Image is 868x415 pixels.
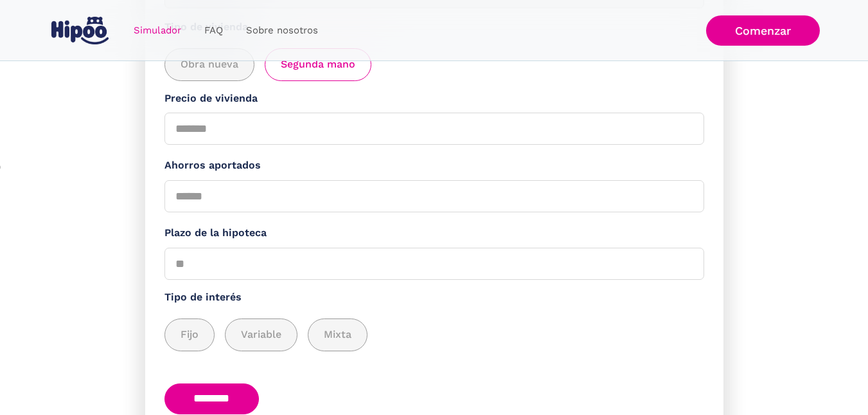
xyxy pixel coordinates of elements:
[164,290,704,306] label: Tipo de interés
[164,91,704,107] label: Precio de vivienda
[706,15,820,46] a: Comenzar
[193,18,235,43] a: FAQ
[49,12,112,50] a: home
[235,18,330,43] a: Sobre nosotros
[181,327,199,343] span: Fijo
[181,57,238,73] span: Obra nueva
[241,327,281,343] span: Variable
[164,158,704,174] label: Ahorros aportados
[164,48,704,81] div: add_description_here
[164,225,704,241] label: Plazo de la hipoteca
[122,18,193,43] a: Simulador
[324,327,351,343] span: Mixta
[164,318,704,351] div: add_description_here
[281,57,355,73] span: Segunda mano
